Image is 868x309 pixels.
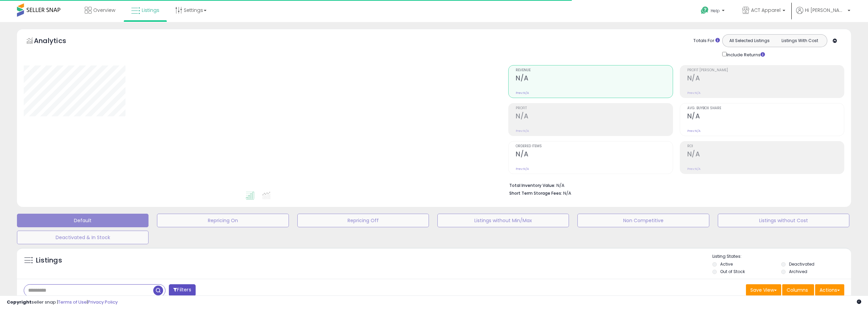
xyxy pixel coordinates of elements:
[577,214,709,227] button: Non Competitive
[718,214,849,227] button: Listings without Cost
[516,112,672,121] h2: N/A
[437,214,569,227] button: Listings without Min/Max
[157,214,289,227] button: Repricing On
[687,107,844,110] span: Avg. Buybox Share
[516,144,672,148] span: Ordered Items
[695,1,731,22] a: Help
[687,129,701,133] small: Prev: N/A
[724,36,775,45] button: All Selected Listings
[509,190,562,196] b: Short Term Storage Fees:
[516,150,672,159] h2: N/A
[142,7,159,14] span: Listings
[687,167,701,171] small: Prev: N/A
[701,6,709,15] i: Get Help
[516,129,529,133] small: Prev: N/A
[17,231,149,244] button: Deactivated & In Stock
[711,8,720,14] span: Help
[34,36,79,47] h5: Analytics
[516,74,672,83] h2: N/A
[687,69,844,72] span: Profit [PERSON_NAME]
[516,167,529,171] small: Prev: N/A
[297,214,429,227] button: Repricing Off
[516,91,529,95] small: Prev: N/A
[516,69,672,72] span: Revenue
[687,144,844,148] span: ROI
[687,112,844,121] h2: N/A
[717,51,773,58] div: Include Returns
[687,91,701,95] small: Prev: N/A
[17,214,149,227] button: Default
[563,190,571,196] span: N/A
[687,74,844,83] h2: N/A
[7,299,32,305] strong: Copyright
[93,7,115,14] span: Overview
[7,299,118,306] div: seller snap | |
[509,181,839,189] li: N/A
[805,7,846,14] span: Hi [PERSON_NAME]
[509,182,555,188] b: Total Inventory Value:
[774,36,825,45] button: Listings With Cost
[687,150,844,159] h2: N/A
[516,107,672,110] span: Profit
[796,7,850,22] a: Hi [PERSON_NAME]
[751,7,781,14] span: ACT Apparel
[693,38,720,44] div: Totals For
